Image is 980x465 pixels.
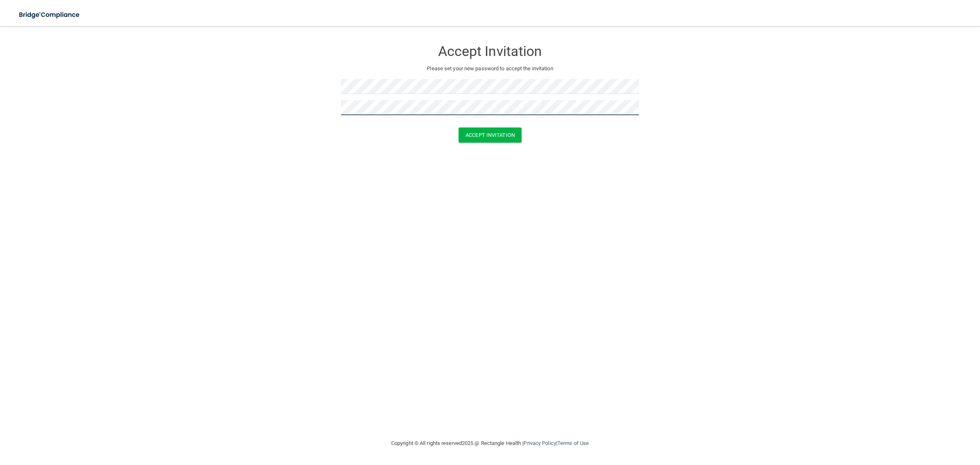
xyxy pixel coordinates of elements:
[523,440,556,446] a: Privacy Policy
[347,64,633,74] p: Please set your new password to accept the invitation
[557,440,589,446] a: Terms of Use
[459,127,521,143] button: Accept Invitation
[341,430,639,456] div: Copyright © All rights reserved 2025 @ Rectangle Health | |
[12,7,87,23] img: bridge_compliance_login_screen.278c3ca4.svg
[341,44,639,59] h3: Accept Invitation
